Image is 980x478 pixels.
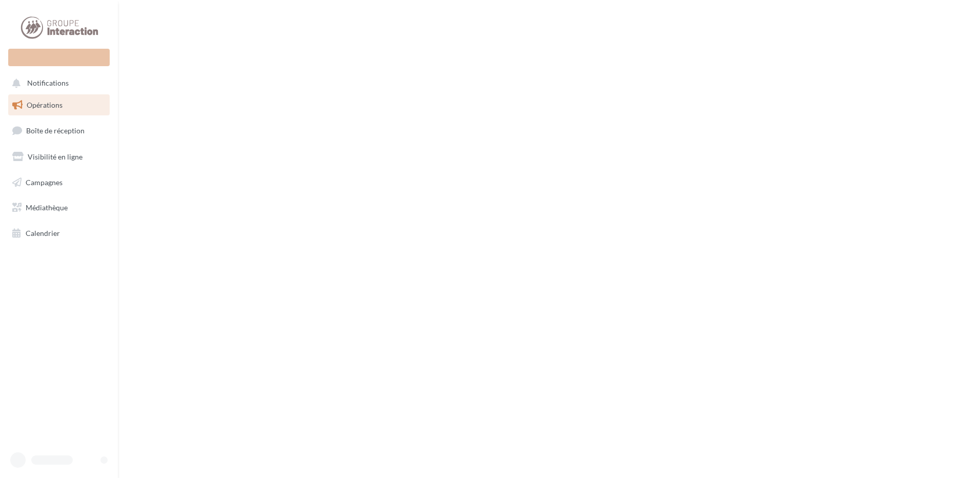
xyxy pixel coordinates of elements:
[6,197,112,218] a: Médiathèque
[6,223,112,244] a: Calendrier
[6,94,112,116] a: Opérations
[26,229,60,237] span: Calendrier
[27,101,63,109] span: Opérations
[26,126,85,135] span: Boîte de réception
[28,152,83,161] span: Visibilité en ligne
[6,172,112,193] a: Campagnes
[6,120,112,142] a: Boîte de réception
[26,177,63,186] span: Campagnes
[27,79,69,88] span: Notifications
[8,49,110,66] div: Nouvelle campagne
[26,203,68,212] span: Médiathèque
[6,146,112,168] a: Visibilité en ligne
